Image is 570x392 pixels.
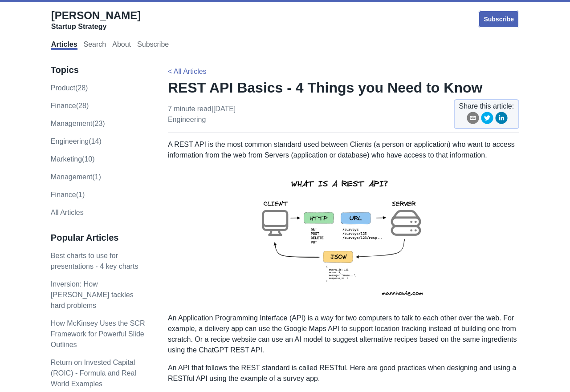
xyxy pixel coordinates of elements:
[51,102,89,109] a: finance(28)
[168,79,519,97] h1: REST API Basics - 4 Things you Need to Know
[51,280,134,309] a: Inversion: How [PERSON_NAME] tackles hard problems
[478,10,519,28] a: Subscribe
[481,112,493,127] button: twitter
[137,40,169,50] a: Subscribe
[51,191,85,198] a: Finance(1)
[51,155,95,163] a: marketing(10)
[51,9,141,21] span: [PERSON_NAME]
[459,101,514,112] span: Share this article:
[84,40,106,50] a: Search
[51,209,84,216] a: All Articles
[168,363,519,384] p: An API that follows the REST standard is called RESTful. Here are good practices when designing a...
[51,173,101,181] a: Management(1)
[51,84,88,92] a: product(28)
[168,139,519,161] p: A REST API is the most common standard used between Clients (a person or application) who want to...
[495,112,508,127] button: linkedin
[51,232,149,243] h3: Popular Articles
[168,68,207,75] a: < All Articles
[51,252,138,270] a: Best charts to use for presentations - 4 key charts
[51,65,149,76] h3: Topics
[246,168,441,306] img: rest-api
[51,120,105,127] a: management(23)
[51,40,77,50] a: Articles
[51,22,141,31] div: Startup Strategy
[51,137,102,145] a: engineering(14)
[51,319,145,348] a: How McKinsey Uses the SCR Framework for Powerful Slide Outlines
[51,9,141,31] a: [PERSON_NAME]Startup Strategy
[112,40,131,50] a: About
[467,112,479,127] button: email
[168,313,519,356] p: An Application Programming Interface (API) is a way for two computers to talk to each other over ...
[168,116,206,123] a: engineering
[168,104,236,125] p: 7 minute read | [DATE]
[51,359,136,388] a: Return on Invested Capital (ROIC) - Formula and Real World Examples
